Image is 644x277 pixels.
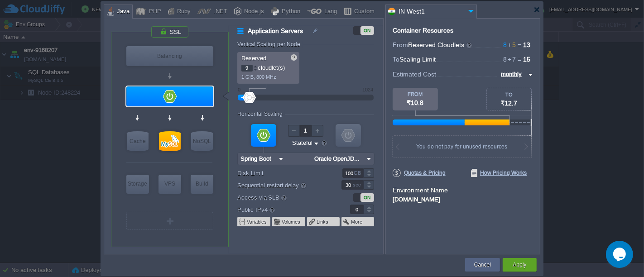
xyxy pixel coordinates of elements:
div: FROM [393,91,438,97]
div: Lang [322,5,337,19]
span: + [507,56,512,63]
div: Python [279,5,300,19]
div: NoSQL [191,131,213,151]
div: Balancing [126,46,213,66]
div: [DOMAIN_NAME] [393,195,533,203]
span: ₹10.8 [407,99,424,106]
div: sec [353,181,363,189]
div: Container Resources [393,27,453,34]
div: Storage [126,175,149,193]
label: Sequential restart delay [237,180,329,190]
span: 13 [523,41,530,48]
span: 1 GiB, 800 MHz [241,74,276,80]
span: To [393,56,399,63]
div: Application Servers [126,86,213,106]
div: Create New Layer [126,212,213,230]
div: SQL Databases [159,131,181,151]
span: 7 [507,56,516,63]
div: ON [360,193,374,202]
div: Custom [351,5,375,19]
span: + [507,41,512,48]
div: Load Balancer [126,46,213,66]
div: .NET [211,5,227,19]
div: Java [114,5,130,19]
span: 8 [503,56,507,63]
button: Links [317,218,329,225]
div: TO [487,92,531,97]
div: Horizontal Scaling [237,111,285,117]
div: Node.js [241,5,264,19]
span: ₹12.7 [501,100,518,107]
div: Vertical Scaling per Node [237,41,303,48]
span: Reserved [241,55,266,62]
div: NoSQL Databases [191,131,213,151]
span: How Pricing Works [471,169,527,177]
div: ON [360,26,374,35]
span: 8 [503,41,507,48]
span: Scaling Limit [399,56,436,63]
button: Apply [513,260,526,269]
div: Storage Containers [126,175,149,194]
span: Estimated Cost [393,69,436,79]
label: Disk Limit [237,168,329,178]
button: Cancel [474,260,491,269]
div: 0 [238,87,240,92]
div: GB [354,169,363,177]
div: Elastic VPS [159,175,181,194]
span: = [516,56,523,63]
div: Build [191,175,213,193]
span: Reserved Cloudlets [408,41,473,48]
button: More [351,218,363,225]
span: 15 [523,56,530,63]
iframe: chat widget [606,241,635,268]
button: Volumes [282,218,301,225]
div: Ruby [174,5,191,19]
span: From [393,41,408,48]
label: Environment Name [393,186,448,194]
div: 1024 [362,87,373,92]
button: Variables [247,218,268,225]
label: Access via SLB [237,192,329,202]
label: Public IPv4 [237,205,329,215]
span: Quotas & Pricing [393,169,446,177]
p: cloudlet(s) [241,62,296,72]
div: Build Node [191,175,213,194]
span: 5 [507,41,516,48]
div: Cache [127,131,149,151]
span: = [516,41,523,48]
div: VPS [159,175,181,193]
div: PHP [146,5,161,19]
